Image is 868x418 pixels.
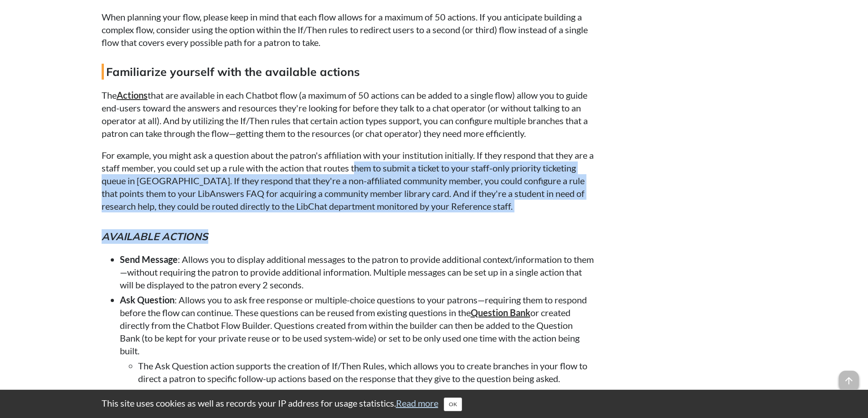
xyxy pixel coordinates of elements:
[120,253,594,291] li: : Allows you to display additional messages to the patron to provide additional context/informati...
[120,294,175,305] strong: Ask Question
[396,398,438,408] a: Read more
[120,254,178,265] strong: Send Message
[102,10,594,49] p: When planning your flow, please keep in mind that each flow allows for a maximum of 50 actions. I...
[471,307,530,318] a: Question Bank
[839,372,859,383] a: arrow_upward
[102,149,594,212] p: For example, you might ask a question about the patron's affiliation with your institution initia...
[120,307,580,356] span: or created directly from the Chatbot Flow Builder. Questions created from within the builder can ...
[92,397,776,411] div: This site uses cookies as well as records your IP address for usage statistics.
[102,64,594,80] h4: Familiarize yourself with the available actions
[102,229,594,244] h5: Available Actions
[444,398,462,411] button: Close
[120,293,594,385] li: : Allows you to ask free response or multiple-choice questions to your patrons—requiring them to ...
[117,90,148,101] a: Actions
[138,359,594,385] li: The Ask Question action supports the creation of If/Then Rules, which allows you to create branch...
[102,89,594,140] p: The that are available in each Chatbot flow (a maximum of 50 actions can be added to a single flo...
[839,371,859,391] span: arrow_upward
[120,388,201,399] strong: Request Patron Info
